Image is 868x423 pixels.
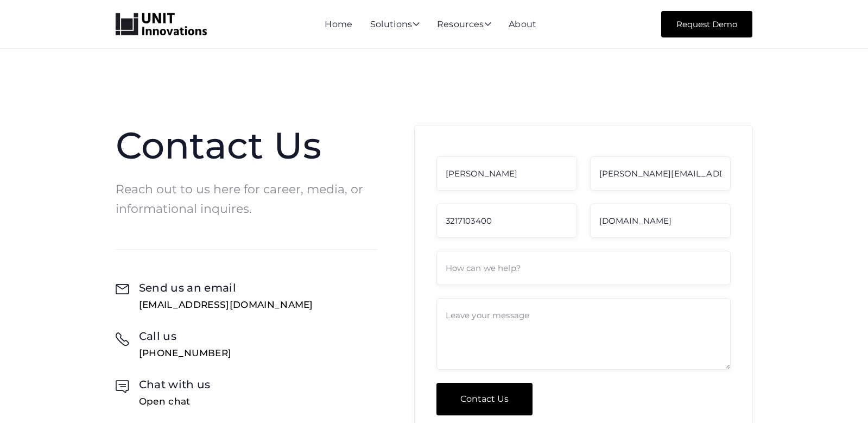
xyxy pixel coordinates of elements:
[437,20,491,30] div: Resources
[413,20,420,28] span: 
[139,280,313,295] h2: Send us an email
[590,156,731,191] input: Email Address
[116,13,207,36] a: home
[437,20,491,30] div: Resources
[116,125,377,166] h1: Contact Us
[661,11,752,37] a: Request Demo
[116,381,129,407] div: 
[325,19,352,29] a: Home
[436,383,533,415] input: Contact Us
[484,20,491,28] span: 
[139,329,231,344] h2: Call us
[116,284,129,310] div: 
[116,329,232,358] a: Call us[PHONE_NUMBER]
[436,204,577,238] input: Phone Number
[116,377,211,407] a: Chat with usOpen chat
[139,300,313,310] div: [EMAIL_ADDRESS][DOMAIN_NAME]
[139,348,231,358] div: [PHONE_NUMBER]
[370,20,420,30] div: Solutions
[590,204,731,238] input: Company Name
[116,332,129,358] div: 
[370,20,420,30] div: Solutions
[436,156,731,415] form: Contact Form
[116,280,313,310] a: Send us an email[EMAIL_ADDRESS][DOMAIN_NAME]
[509,19,537,29] a: About
[436,156,577,191] input: Full Name
[436,251,731,285] input: How can we help?
[139,396,211,407] div: Open chat
[116,180,377,219] p: Reach out to us here for career, media, or informational inquires.
[139,377,211,392] h2: Chat with us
